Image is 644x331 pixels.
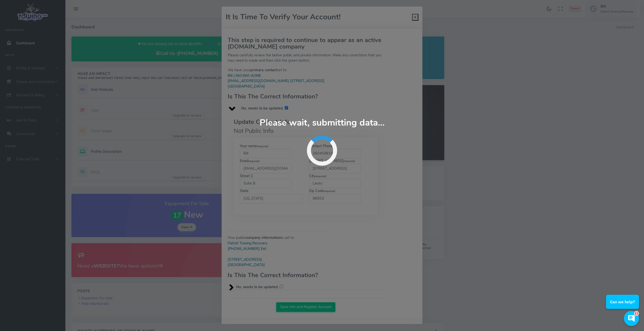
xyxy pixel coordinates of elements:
blockquote: Patriot Towing Recovery [PHONE_NUMBER] Ext: [STREET_ADDRESS] [GEOGRAPHIC_DATA] [228,241,330,268]
h2: It Is Time To Verify Your Account! [226,13,341,21]
blockquote: Bill ( ) [EMAIL_ADDRESS][DOMAIN_NAME] [STREET_ADDRESS] [GEOGRAPHIC_DATA] [228,73,330,89]
input: Cityrequired [309,179,361,188]
button: Save Info and Register Account [276,302,335,312]
label: State [240,188,303,203]
b: company information [245,235,281,240]
label: Zip Code [309,188,361,203]
select: State [240,194,303,203]
div: Your public is set to: [225,227,333,290]
span: × [414,15,416,20]
small: required [344,159,355,163]
input: [STREET_ADDRESS]required [309,164,361,173]
h3: Is This The Correct Information? [228,93,330,100]
label: Email [240,158,292,173]
p: Please carefully review the below public and private information. Make any corrections that you m... [228,53,384,63]
small: required [324,189,335,193]
label: City [309,173,361,189]
small: required [257,144,268,148]
small: required [248,159,259,163]
legend: Not Public Info [234,117,378,135]
input: No, needs to be updated. [285,106,288,109]
label: [STREET_ADDRESS] [309,158,361,173]
div: We have your set to: [225,67,333,111]
input: Emailrequired [240,164,292,173]
h3: Is This The Correct Information? [228,272,330,278]
b: primary contact [250,67,277,72]
input: No, needs to be updated. [280,285,283,288]
label: Your name [240,143,292,159]
small: required [315,174,326,178]
em: 360.890-9288 [235,73,260,78]
b: No, needs to be updated. [241,106,284,111]
iframe: Conversations [601,281,644,331]
label: Contact Phone [309,143,361,159]
input: Contact Phone [309,149,361,158]
button: Close [412,14,418,21]
input: Street 2 [240,179,292,188]
input: Your namerequired [240,149,292,158]
b: Update Contact Info [234,118,291,126]
b: No, needs to be updated. [236,284,279,289]
label: Street 2 [240,173,292,189]
h3: This step is required to continue to appear as an active [DOMAIN_NAME] company [228,37,384,50]
input: Zip Coderequired [309,194,361,203]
